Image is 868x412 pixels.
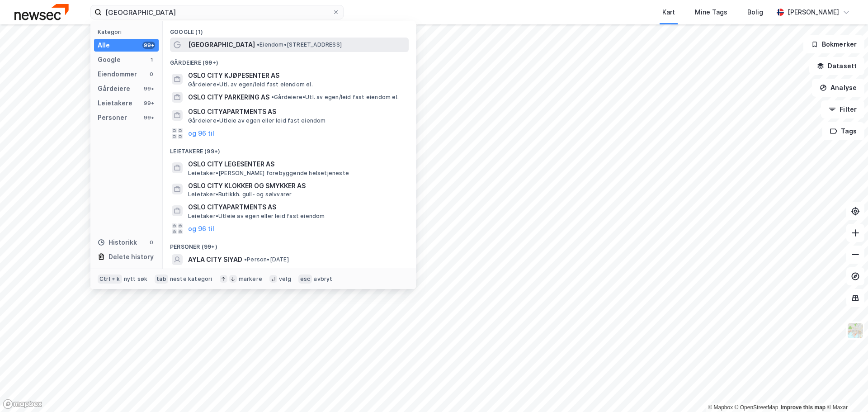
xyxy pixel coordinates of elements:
div: Google (1) [163,21,416,38]
span: [GEOGRAPHIC_DATA] [188,39,255,50]
a: Improve this map [781,404,826,411]
div: 99+ [142,114,155,121]
span: Leietaker • Utleie av egen eller leid fast eiendom [188,213,325,220]
span: OSLO CITY KJØPESENTER AS [188,70,405,81]
button: Tags [822,122,864,140]
div: Personer [98,112,127,123]
span: OSLO CITY KLOKKER OG SMYKKER AS [188,180,405,191]
button: og 96 til [188,223,214,234]
span: • [271,94,274,100]
div: Ctrl + k [98,275,122,284]
div: Delete history [108,251,154,262]
div: 1 [148,56,155,63]
div: nytt søk [124,275,148,283]
span: OSLO CITY LEGESENTER AS [188,159,405,170]
div: Eiendommer [98,69,137,80]
img: Z [847,322,864,339]
span: AYLA CITY SIYAD [188,254,242,265]
div: 99+ [142,99,155,107]
div: velg [279,275,291,283]
div: Bolig [747,7,763,18]
img: newsec-logo.f6e21ccffca1b3a03d2d.png [14,4,69,20]
div: markere [239,275,262,283]
div: Kart [662,7,675,18]
span: • [244,256,247,263]
span: Gårdeiere • Utleie av egen eller leid fast eiendom [188,117,326,124]
div: Historikk [98,237,137,248]
button: Datasett [809,57,864,75]
a: Mapbox homepage [3,399,42,409]
button: og 96 til [188,128,214,139]
span: Eiendom • [STREET_ADDRESS] [257,41,342,48]
input: Søk på adresse, matrikkel, gårdeiere, leietakere eller personer [102,5,332,19]
iframe: Chat Widget [823,369,868,412]
div: 0 [148,239,155,246]
span: • [257,41,259,48]
div: 99+ [142,85,155,92]
span: Person • [DATE] [244,256,289,263]
button: Filter [821,100,864,118]
div: Kategori [98,28,159,35]
div: Gårdeiere (99+) [163,52,416,68]
div: neste kategori [170,275,212,283]
button: Analyse [812,79,864,97]
span: OSLO CITY PARKERING AS [188,92,269,103]
a: Mapbox [708,404,733,411]
div: 0 [148,71,155,78]
span: Leietaker • [PERSON_NAME] forebyggende helsetjeneste [188,170,349,177]
a: OpenStreetMap [735,404,778,411]
div: Google [98,54,121,65]
div: Mine Tags [695,7,727,18]
div: tab [155,275,168,284]
div: 99+ [142,42,155,49]
div: avbryt [314,275,332,283]
div: Leietakere [98,98,132,109]
div: Personer (99+) [163,236,416,252]
span: Gårdeiere • Utl. av egen/leid fast eiendom el. [188,81,313,88]
button: Bokmerker [803,35,864,53]
span: OSLO CITYAPARTMENTS AS [188,202,405,213]
div: [PERSON_NAME] [788,7,839,18]
div: Gårdeiere [98,83,130,94]
span: Gårdeiere • Utl. av egen/leid fast eiendom el. [271,94,399,101]
div: esc [298,275,312,284]
div: Leietakere (99+) [163,141,416,157]
span: Leietaker • Butikkh. gull- og sølvvarer [188,191,292,198]
div: Alle [98,40,110,51]
span: OSLO CITYAPARTMENTS AS [188,106,405,117]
